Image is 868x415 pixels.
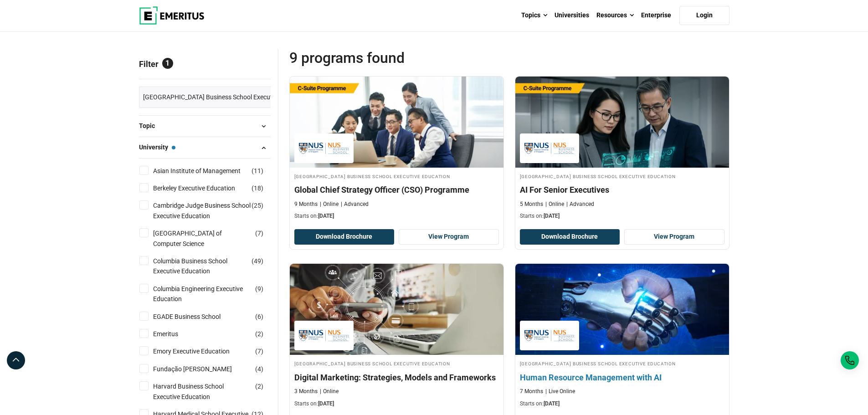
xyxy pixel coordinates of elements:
span: [DATE] [544,213,560,219]
button: Download Brochure [294,229,395,245]
span: 2 [257,330,261,338]
span: 9 [257,285,261,292]
a: Business Management Course by National University of Singapore Business School Executive Educatio... [290,77,503,225]
a: Fundação [PERSON_NAME] [153,364,250,374]
a: View Program [399,229,499,245]
a: Emeritus [153,329,196,339]
span: 49 [254,257,261,265]
button: Topic [139,119,271,133]
span: ( ) [255,284,263,294]
p: Starts on: [294,212,499,220]
span: [DATE] [318,213,334,219]
a: [GEOGRAPHIC_DATA] of Computer Science [153,228,269,249]
img: AI For Senior Executives | Online AI and Machine Learning Course [515,77,729,168]
h4: Global Chief Strategy Officer (CSO) Programme [294,184,499,195]
span: 18 [254,184,261,192]
p: Online [320,200,339,208]
span: ( ) [255,312,263,322]
img: Global Chief Strategy Officer (CSO) Programme | Online Business Management Course [290,77,503,168]
p: Advanced [566,200,594,208]
span: 1 [162,58,173,69]
h4: AI For Senior Executives [520,184,724,195]
a: [GEOGRAPHIC_DATA] Business School Executive Education × [139,87,322,108]
a: View Program [624,229,724,245]
span: 7 [257,348,261,355]
p: Online [320,388,339,395]
span: ( ) [255,381,263,391]
p: Advanced [341,200,369,208]
span: ( ) [252,200,263,210]
button: Download Brochure [520,229,620,245]
span: [GEOGRAPHIC_DATA] Business School Executive Education [143,92,310,102]
p: 9 Months [294,200,318,208]
span: ( ) [252,166,263,176]
a: EGADE Business School [153,312,239,322]
p: Live Online [545,388,575,395]
a: Asian Institute of Management [153,166,259,176]
a: Columbia Business School Executive Education [153,256,269,277]
p: Starts on: [520,212,724,220]
span: [DATE] [544,400,560,407]
a: Berkeley Executive Education [153,183,253,193]
p: Online [545,200,564,208]
h4: Human Resource Management with AI [520,372,724,383]
span: ( ) [255,329,263,339]
p: 3 Months [294,388,318,395]
a: Digital Marketing Course by National University of Singapore Business School Executive Education ... [290,264,503,412]
span: 4 [257,365,261,373]
h4: Digital Marketing: Strategies, Models and Frameworks [294,372,499,383]
span: [DATE] [318,400,334,407]
span: ( ) [255,346,263,356]
p: Filter [139,49,271,79]
span: ( ) [255,228,263,238]
a: Harvard Business School Executive Education [153,381,269,402]
span: 9 Programs found [289,49,509,67]
img: National University of Singapore Business School Executive Education [524,138,575,159]
span: ( ) [252,183,263,193]
img: National University of Singapore Business School Executive Education [524,325,575,346]
p: 5 Months [520,200,543,208]
span: Topic [139,121,162,131]
h4: [GEOGRAPHIC_DATA] Business School Executive Education [294,359,499,367]
img: Digital Marketing: Strategies, Models and Frameworks | Online Digital Marketing Course [290,264,503,355]
img: National University of Singapore Business School Executive Education [299,138,349,159]
img: Human Resource Management with AI | Online Human Resources Course [504,259,740,359]
button: University [139,141,271,154]
span: 6 [257,313,261,320]
span: 25 [254,202,261,209]
a: Cambridge Judge Business School Executive Education [153,200,269,221]
img: National University of Singapore Business School Executive Education [299,325,349,346]
a: Human Resources Course by National University of Singapore Business School Executive Education - ... [515,264,729,412]
h4: [GEOGRAPHIC_DATA] Business School Executive Education [294,172,499,180]
span: University [139,142,175,152]
a: Reset all [242,59,271,71]
p: 7 Months [520,388,543,395]
a: AI and Machine Learning Course by National University of Singapore Business School Executive Educ... [515,77,729,225]
a: Emory Executive Education [153,346,248,356]
span: 2 [257,383,261,390]
p: Starts on: [294,400,499,408]
h4: [GEOGRAPHIC_DATA] Business School Executive Education [520,359,724,367]
a: Columbia Engineering Executive Education [153,284,269,304]
span: ( ) [255,364,263,374]
span: 11 [254,167,261,174]
p: Starts on: [520,400,724,408]
span: ( ) [252,256,263,266]
h4: [GEOGRAPHIC_DATA] Business School Executive Education [520,172,724,180]
span: 7 [257,230,261,237]
a: Login [679,6,729,25]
